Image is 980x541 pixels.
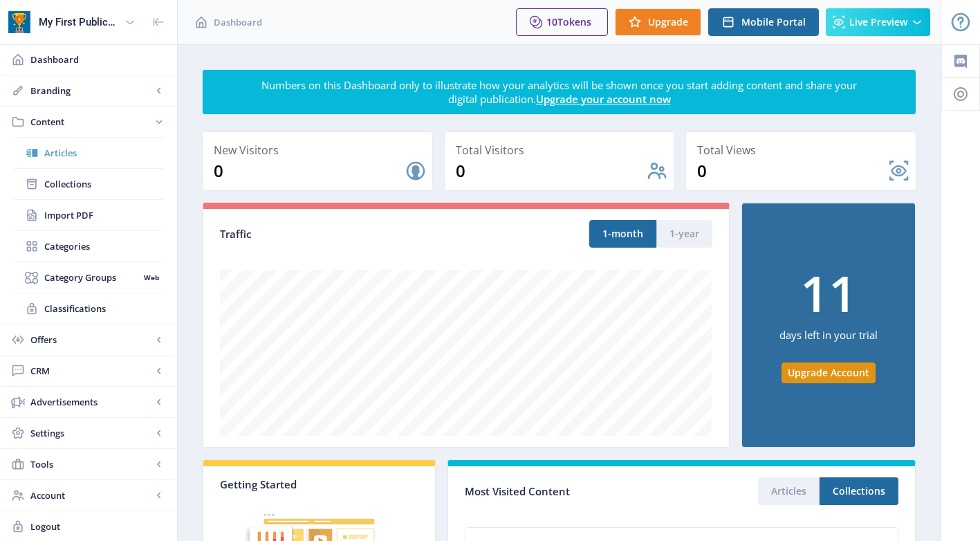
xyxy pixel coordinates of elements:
span: Account [30,488,152,502]
div: Numbers on this Dashboard only to illustrate how your analytics will be shown once you start addi... [261,78,858,106]
span: Offers [30,333,152,347]
span: Content [30,115,152,129]
button: Live Preview [826,8,930,36]
a: Classifications [14,293,163,324]
div: 0 [214,160,405,182]
span: Advertisements [30,395,152,409]
a: Category GroupsWeb [14,262,163,293]
span: Dashboard [30,53,166,66]
div: days left in your trial [779,318,878,363]
span: Dashboard [214,15,262,29]
div: Most Visited Content [465,481,681,502]
span: Articles [44,146,163,160]
a: Import PDF [14,200,163,230]
div: 0 [456,160,647,182]
span: CRM [30,364,152,378]
button: Articles [758,477,820,505]
button: 1-month [589,220,656,248]
span: Settings [30,426,152,440]
div: New Visitors [214,140,427,160]
div: Traffic [220,226,466,242]
button: 1-year [656,220,712,248]
span: Classifications [44,302,163,315]
nb-badge: Web [139,270,163,284]
span: Live Preview [849,17,907,28]
span: Categories [44,239,163,253]
div: 0 [697,160,888,182]
div: Getting Started [220,477,418,491]
div: My First Publication [39,7,119,37]
span: Mobile Portal [741,17,806,28]
a: Upgrade your account now [536,92,671,106]
a: Categories [14,231,163,262]
button: Mobile Portal [708,8,819,36]
span: Tokens [557,15,591,28]
div: Total Visitors [456,140,669,160]
a: Collections [14,169,163,199]
img: app-icon.png [8,11,30,33]
span: Category Groups [44,270,139,284]
span: Logout [30,520,166,533]
span: Upgrade [648,17,688,28]
span: Collections [44,177,163,191]
div: 11 [800,268,857,318]
div: Total Views [697,140,910,160]
span: Tools [30,457,152,471]
a: Articles [14,138,163,168]
button: Upgrade Account [782,363,876,383]
button: Upgrade [615,8,701,36]
span: Import PDF [44,208,163,222]
span: Branding [30,84,152,98]
button: 10Tokens [516,8,608,36]
button: Collections [820,477,898,505]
